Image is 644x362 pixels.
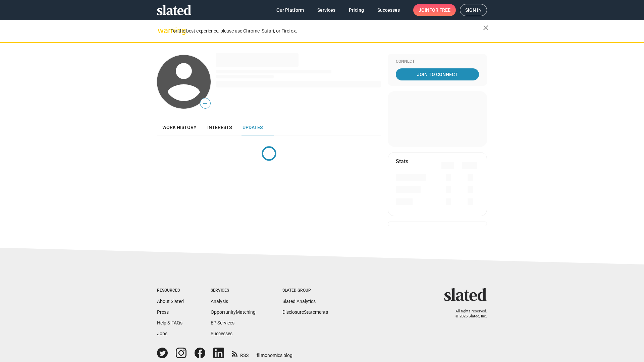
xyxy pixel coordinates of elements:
mat-icon: warning [158,26,166,35]
a: Slated Analytics [282,299,316,304]
a: Successes [211,331,232,336]
a: Pricing [343,4,369,16]
a: RSS [232,348,249,359]
a: Press [157,309,169,315]
span: Join To Connect [397,68,478,80]
span: Our Platform [276,4,304,16]
span: Updates [243,125,263,130]
span: film [257,353,265,358]
a: Join To Connect [396,68,479,80]
span: for free [429,4,450,16]
a: Work history [157,119,202,135]
a: DisclosureStatements [282,309,328,315]
span: Join [419,4,450,16]
a: Jobs [157,331,167,336]
div: Connect [396,59,479,64]
a: filmonomics blog [257,347,292,359]
a: Successes [372,4,405,16]
a: About Slated [157,299,184,304]
span: — [200,99,210,108]
mat-card-title: Stats [396,158,408,165]
div: Slated Group [282,288,328,293]
a: Updates [237,119,268,135]
div: Services [211,288,256,293]
a: Analysis [211,299,228,304]
span: Sign in [465,4,482,16]
div: Resources [157,288,184,293]
a: EP Services [211,320,234,325]
span: Interests [207,125,232,130]
span: Work history [162,125,197,130]
a: OpportunityMatching [211,309,256,315]
span: Pricing [349,4,364,16]
a: Interests [202,119,237,135]
span: Successes [377,4,400,16]
a: Services [312,4,341,16]
mat-icon: close [482,24,490,32]
a: Joinfor free [413,4,456,16]
span: Services [317,4,335,16]
a: Help & FAQs [157,320,182,325]
p: All rights reserved. © 2025 Slated, Inc. [448,309,487,319]
a: Our Platform [271,4,309,16]
div: For the best experience, please use Chrome, Safari, or Firefox. [170,26,483,36]
a: Sign in [460,4,487,16]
